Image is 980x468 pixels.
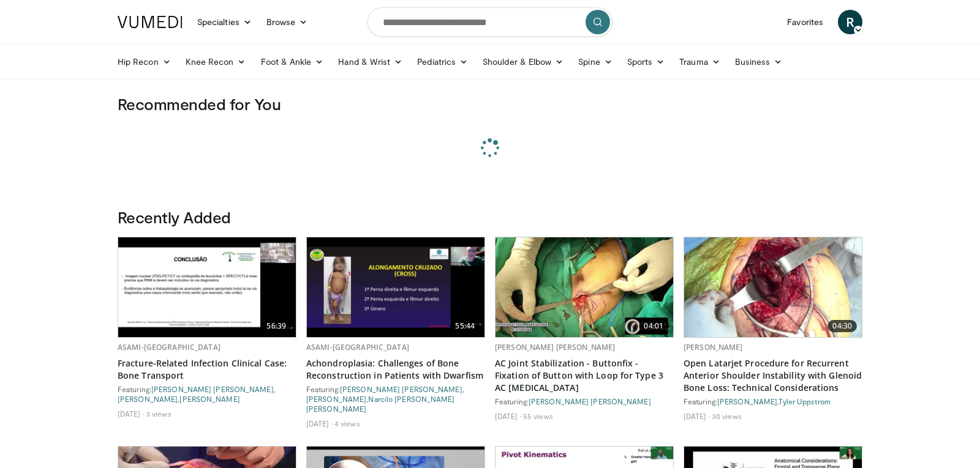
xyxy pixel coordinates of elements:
a: Browse [259,10,315,34]
img: 2b2da37e-a9b6-423e-b87e-b89ec568d167.620x360_q85_upscale.jpg [684,237,862,337]
a: Tyler Uppstrom [778,397,830,406]
li: [DATE] [684,411,710,421]
a: Spine [571,50,619,74]
a: Hip Recon [110,50,178,74]
a: ASAMI-[GEOGRAPHIC_DATA] [118,342,221,352]
a: [PERSON_NAME] [717,397,777,406]
a: Knee Recon [178,50,254,74]
a: Fracture-Related Infection Clinical Case: Bone Transport [118,357,296,382]
a: [PERSON_NAME] [PERSON_NAME] [495,342,615,352]
img: 4f2bc282-22c3-41e7-a3f0-d3b33e5d5e41.620x360_q85_upscale.jpg [307,237,484,337]
a: Open Latarjet Procedure for Recurrent Anterior Shoulder Instability with Glenoid Bone Loss: Techn... [684,357,862,394]
a: Achondroplasia: Challenges of Bone Reconstruction in Patients with Dwarfism [306,357,485,382]
a: 55:44 [307,237,484,337]
a: [PERSON_NAME] [179,395,239,403]
a: [PERSON_NAME] [PERSON_NAME] [151,385,274,393]
a: ASAMI-[GEOGRAPHIC_DATA] [306,342,409,352]
span: 04:30 [827,320,857,332]
img: 7827b68c-edda-4073-a757-b2e2fb0a5246.620x360_q85_upscale.jpg [118,237,296,337]
a: Business [728,50,790,74]
div: Featuring: [495,396,674,406]
li: 30 views [712,411,742,421]
a: Favorites [780,10,831,34]
li: [DATE] [118,409,144,418]
input: Search topics, interventions [367,7,612,37]
a: R [838,10,862,34]
img: c2f644dc-a967-485d-903d-283ce6bc3929.620x360_q85_upscale.jpg [496,237,673,337]
a: Sports [620,50,673,74]
div: Featuring: , , [118,384,296,404]
a: 56:39 [118,237,296,337]
a: Specialties [190,10,259,34]
a: [PERSON_NAME] [PERSON_NAME] [529,397,651,406]
li: [DATE] [495,411,521,421]
span: 55:44 [450,320,480,332]
a: AC Joint Stabilization - Buttonfix - Fixation of Button with Loop for Type 3 AC [MEDICAL_DATA] [495,357,674,394]
span: 04:01 [639,320,668,332]
h3: Recently Added [118,207,862,227]
a: [PERSON_NAME] [PERSON_NAME] [340,385,462,393]
a: [PERSON_NAME] [118,395,178,403]
div: Featuring: , [684,396,862,406]
a: 04:30 [684,237,862,337]
a: Trauma [672,50,728,74]
li: 55 views [523,411,553,421]
a: Shoulder & Elbow [475,50,571,74]
a: [PERSON_NAME] [684,342,743,352]
h3: Recommended for You [118,94,862,114]
img: VuMedi Logo [118,16,183,28]
a: [PERSON_NAME] [306,395,366,403]
li: 3 views [146,409,171,418]
a: 04:01 [496,237,673,337]
li: [DATE] [306,418,333,428]
span: 56:39 [262,320,291,332]
a: Hand & Wrist [331,50,410,74]
li: 4 views [334,418,360,428]
a: Pediatrics [410,50,475,74]
a: Narcilo [PERSON_NAME] [PERSON_NAME] [306,395,455,413]
div: Featuring: , , [306,384,485,414]
a: Foot & Ankle [254,50,331,74]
